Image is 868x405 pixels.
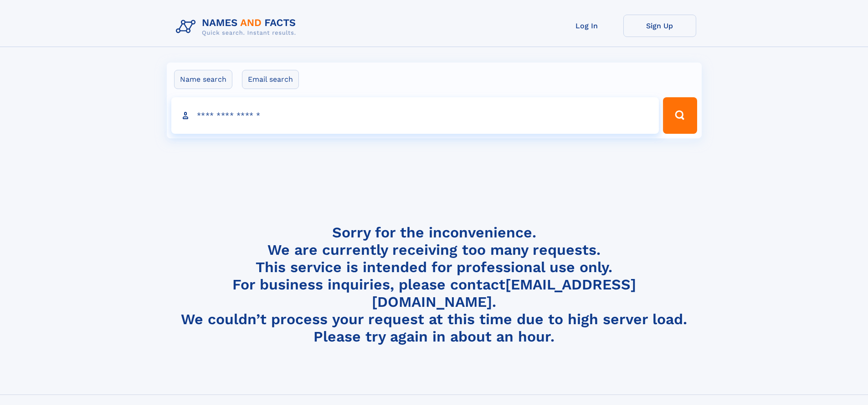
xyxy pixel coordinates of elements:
[172,15,303,39] img: Logo Names and Facts
[550,15,623,37] a: Log In
[242,70,299,89] label: Email search
[663,97,697,134] button: Search Button
[172,224,696,346] h4: Sorry for the inconvenience. We are currently receiving too many requests. This service is intend...
[171,97,659,134] input: search input
[623,15,696,37] a: Sign Up
[372,276,636,310] a: [EMAIL_ADDRESS][DOMAIN_NAME]
[174,70,232,89] label: Name search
